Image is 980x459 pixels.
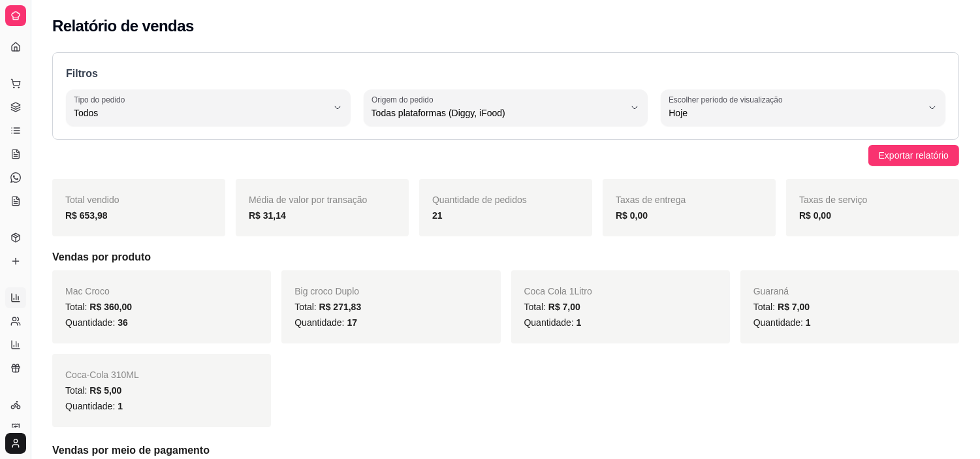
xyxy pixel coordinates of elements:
span: Quantidade: [294,317,357,328]
span: Total vendido [65,195,119,205]
span: R$ 7,00 [548,302,580,312]
span: Exportar relatório [879,148,949,163]
p: Filtros [66,66,945,82]
strong: R$ 653,98 [65,210,108,221]
span: Total: [65,385,121,396]
span: R$ 360,00 [89,302,132,312]
span: Taxas de serviço [799,195,867,205]
span: Mac Croco [65,286,110,296]
button: Exportar relatório [868,145,959,166]
span: Guaraná [753,286,789,296]
span: Quantidade: [524,317,582,328]
span: 1 [577,317,582,328]
span: Relatórios [10,272,46,282]
span: 1 [118,401,123,411]
span: Todos [74,106,327,119]
strong: R$ 31,14 [249,210,286,221]
span: Total: [753,302,810,312]
span: Big croco Duplo [294,286,359,296]
span: Quantidade de pedidos [432,195,527,205]
button: Escolher período de visualizaçãoHoje [661,89,945,126]
strong: R$ 0,00 [799,210,831,221]
span: Hoje [669,106,922,119]
span: Total: [65,302,132,312]
span: Coca Cola 1Litro [524,286,592,296]
span: R$ 271,83 [319,302,362,312]
strong: 21 [432,210,443,221]
h5: Vendas por meio de pagamento [52,443,959,458]
span: Total: [524,302,580,312]
label: Escolher período de visualização [669,94,787,105]
label: Tipo do pedido [74,94,129,105]
h2: Relatório de vendas [52,16,194,37]
span: Total: [294,302,361,312]
span: Taxas de entrega [616,195,686,205]
span: Quantidade: [65,317,128,328]
span: 36 [118,317,128,328]
label: Origem do pedido [371,94,437,105]
span: Todas plataformas (Diggy, iFood) [371,106,625,119]
span: Quantidade: [753,317,811,328]
span: R$ 5,00 [89,385,121,396]
button: Tipo do pedidoTodos [66,89,351,126]
span: R$ 7,00 [778,302,810,312]
span: Quantidade: [65,401,123,411]
span: 17 [347,317,357,328]
span: 1 [806,317,811,328]
span: Coca-Cola 310ML [65,370,139,380]
h5: Vendas por produto [52,249,959,265]
strong: R$ 0,00 [616,210,648,221]
button: Origem do pedidoTodas plataformas (Diggy, iFood) [364,89,648,126]
span: Média de valor por transação [249,195,367,205]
